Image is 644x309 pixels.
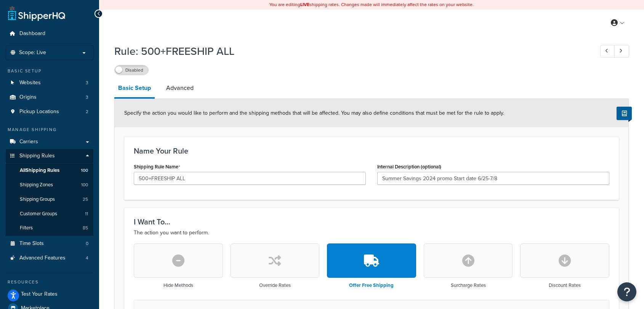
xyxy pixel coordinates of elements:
[6,207,93,221] a: Customer Groups11
[83,196,88,203] span: 25
[259,283,291,288] h3: Override Rates
[115,66,148,75] label: Disabled
[300,1,309,8] b: LIVE
[163,283,193,288] h3: Hide Methods
[162,79,197,97] a: Advanced
[134,164,180,170] label: Shipping Rule Name
[6,105,93,119] li: Pickup Locations
[6,178,93,192] a: Shipping Zones100
[600,45,615,58] a: Previous Record
[6,76,93,90] a: Websites3
[6,192,93,207] li: Shipping Groups
[6,192,93,207] a: Shipping Groups25
[377,164,441,170] label: Internal Description (optional)
[134,228,609,237] p: The action you want to perform.
[6,251,93,265] li: Advanced Features
[6,221,93,235] a: Filters85
[6,90,93,104] li: Origins
[6,287,93,301] a: Test Your Rates
[6,149,93,236] li: Shipping Rules
[20,196,55,203] span: Shipping Groups
[6,68,93,74] div: Basic Setup
[20,211,57,217] span: Customer Groups
[86,240,88,247] span: 0
[6,237,93,251] li: Time Slots
[6,135,93,149] a: Carriers
[114,44,586,59] h1: Rule: 500+FREESHIP ALL
[349,283,394,288] h3: Offer Free Shipping
[86,109,88,115] span: 2
[617,282,636,301] button: Open Resource Center
[6,178,93,192] li: Shipping Zones
[20,167,59,174] span: All Shipping Rules
[6,105,93,119] a: Pickup Locations2
[6,76,93,90] li: Websites
[86,255,88,261] span: 4
[19,80,41,86] span: Websites
[6,207,93,221] li: Customer Groups
[81,167,88,174] span: 100
[19,240,44,247] span: Time Slots
[6,251,93,265] a: Advanced Features4
[614,45,629,58] a: Next Record
[549,283,581,288] h3: Discount Rates
[19,109,59,115] span: Pickup Locations
[6,221,93,235] li: Filters
[6,237,93,251] a: Time Slots0
[21,291,58,298] span: Test Your Rates
[6,149,93,163] a: Shipping Rules
[19,50,46,56] span: Scope: Live
[20,225,33,231] span: Filters
[85,211,88,217] span: 11
[6,279,93,285] div: Resources
[134,147,609,155] h3: Name Your Rule
[19,139,38,145] span: Carriers
[6,90,93,104] a: Origins3
[20,182,53,188] span: Shipping Zones
[83,225,88,231] span: 85
[134,218,609,226] h3: I Want To...
[19,94,37,101] span: Origins
[86,94,88,101] span: 3
[81,182,88,188] span: 100
[114,79,155,99] a: Basic Setup
[124,109,504,117] span: Specify the action you would like to perform and the shipping methods that will be affected. You ...
[617,107,632,120] button: Show Help Docs
[451,283,486,288] h3: Surcharge Rates
[19,153,55,159] span: Shipping Rules
[19,255,66,261] span: Advanced Features
[6,126,93,133] div: Manage Shipping
[6,163,93,178] a: AllShipping Rules100
[86,80,88,86] span: 3
[19,30,45,37] span: Dashboard
[6,27,93,41] a: Dashboard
